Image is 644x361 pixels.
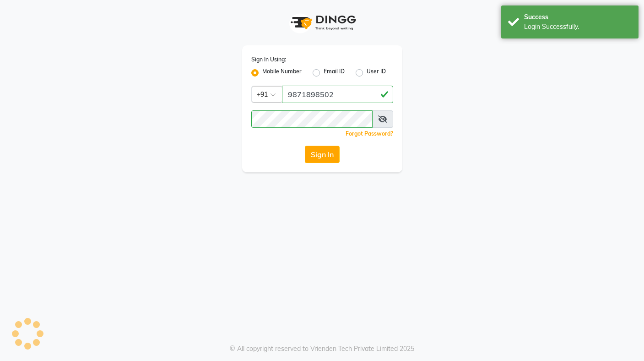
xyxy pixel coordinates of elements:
div: Success [524,12,632,22]
div: Login Successfully. [524,22,632,32]
input: Username [251,110,373,128]
img: logo1.svg [286,9,359,36]
label: Sign In Using: [251,55,286,64]
label: User ID [367,67,386,78]
label: Email ID [324,67,345,78]
input: Username [282,86,393,103]
a: Forgot Password? [346,130,393,137]
button: Sign In [305,146,340,163]
label: Mobile Number [262,67,302,78]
